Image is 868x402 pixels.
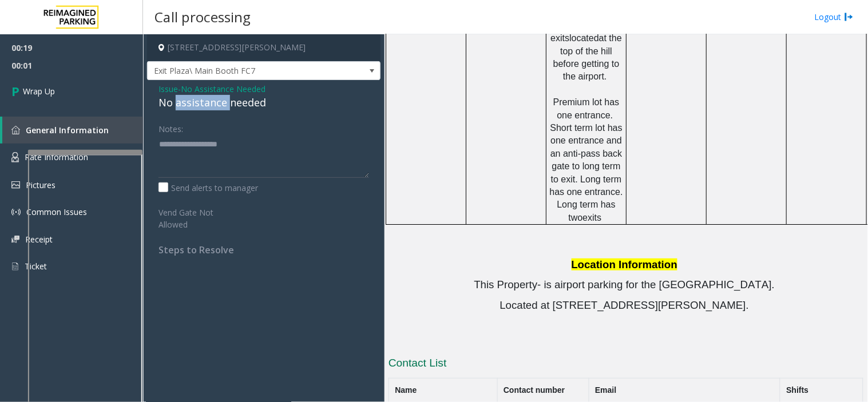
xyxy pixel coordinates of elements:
[148,62,334,80] span: Exit Plaza\ Main Booth FC7
[2,117,143,144] a: General Information
[815,11,854,23] a: Logout
[389,356,863,374] h3: Contact List
[181,83,265,95] span: No Assistance Needed
[158,119,183,135] label: Notes:
[158,83,178,95] span: Issue
[178,83,265,94] span: -
[549,123,625,222] span: Short term lot has one entrance and an anti-pass back gate to long term to exit. Long term has on...
[25,152,88,162] span: Rate Information
[11,126,20,134] img: 'icon'
[156,202,246,230] label: Vend Gate Not Allowed
[25,261,47,272] span: Ticket
[11,236,19,243] img: 'icon'
[158,95,369,110] div: No assistance needed
[26,125,109,136] span: General Information
[474,278,775,290] span: This Property- is airport parking for the [GEOGRAPHIC_DATA].
[553,97,622,120] span: Premium lot has one entrance.
[569,33,599,43] span: located
[11,152,19,162] img: 'icon'
[26,206,87,217] span: Common Issues
[11,261,19,272] img: 'icon'
[582,213,601,222] span: exits
[147,34,381,61] h4: [STREET_ADDRESS][PERSON_NAME]
[25,234,53,245] span: Receipt
[149,3,256,31] h3: Call processing
[23,85,55,97] span: Wrap Up
[572,258,678,270] span: Location Information
[26,180,56,190] span: Pictures
[500,299,749,311] span: Located at [STREET_ADDRESS][PERSON_NAME].
[11,181,20,189] img: 'icon'
[11,208,21,217] img: 'icon'
[158,245,369,256] h4: Steps to Resolve
[845,11,854,23] img: logout
[158,182,258,194] label: Send alerts to manager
